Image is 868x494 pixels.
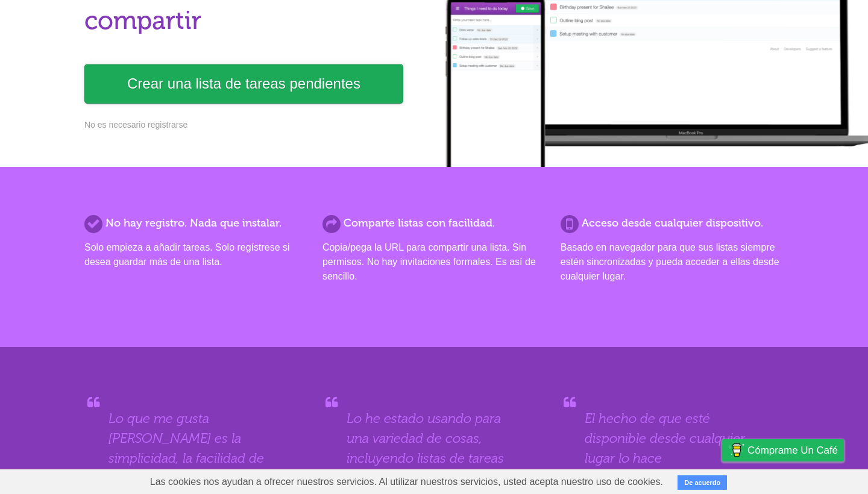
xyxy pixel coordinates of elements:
a: Cómprame Un Café [722,439,844,461]
span: Las cookies nos ayudan a ofrecer nuestros servicios. Al utilizar nuestros servicios, usted acepta... [138,470,675,494]
p: Solo empieza a añadir tareas. Solo regístrese si desea guardar más de una lista. [84,240,307,269]
p: Copia/pega la URL para compartir una lista. Sin permisos. No hay invitaciones formales. Es así de... [322,240,546,284]
span: Cómprame Un Café [747,440,838,461]
button: De acuerdo [678,475,727,490]
blockquote: El hecho de que esté disponible desde cualquier lugar lo hace extremadamente versátil. [585,408,759,488]
h2: No hay registro. Nada que instalar. [84,215,307,231]
h2: Acceso desde cualquier dispositivo. [561,215,784,231]
img: Cómprame un café [728,440,744,460]
a: Crear una lista de tareas pendientes [84,64,403,104]
p: Basado en navegador para que sus listas siempre estén sincronizadas y pueda acceder a ellas desde... [561,240,784,284]
h2: Comparte listas con facilidad. [322,215,546,231]
p: No es necesario registrarse [84,119,427,131]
